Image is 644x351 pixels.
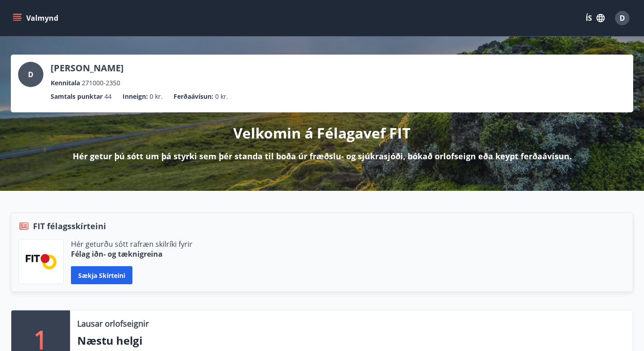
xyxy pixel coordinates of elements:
span: FIT félagsskírteini [33,220,106,232]
p: Inneign : [122,92,148,102]
span: 271000-2350 [82,78,120,88]
p: Hér getur þú sótt um þá styrki sem þér standa til boða úr fræðslu- og sjúkrasjóði, bókað orlofsei... [73,150,572,162]
span: 44 [104,92,112,102]
span: 0 kr. [150,92,163,102]
span: D [28,69,33,79]
button: menu [11,10,62,26]
img: FPQVkF9lTnNbbaRSFyT17YYeljoOGk5m51IhT0bO.png [26,254,56,269]
p: Samtals punktar [51,92,103,102]
p: [PERSON_NAME] [51,62,124,74]
p: Lausar orlofseignir [77,318,149,329]
p: Hér geturðu sótt rafræn skilríki fyrir [71,239,193,249]
p: Kennitala [51,78,80,88]
span: D [620,13,625,23]
p: Velkomin á Félagavef FIT [233,123,411,143]
button: D [611,7,633,29]
span: 0 kr. [215,92,228,102]
button: Sækja skírteini [71,266,132,284]
button: ÍS [581,10,610,26]
p: Næstu helgi [77,333,625,348]
p: Félag iðn- og tæknigreina [71,249,193,259]
p: Ferðaávísun : [174,92,213,102]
